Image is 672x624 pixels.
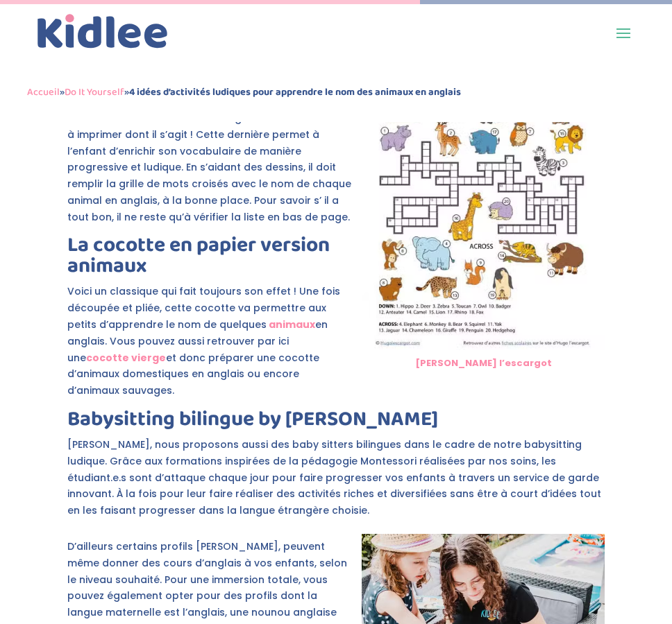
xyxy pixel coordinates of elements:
a: cocotte vierge [86,351,166,365]
p: [PERSON_NAME], nous proposons aussi des baby sitters bilingues dans le cadre de notre babysitting... [67,437,605,529]
a: Accueil [27,84,60,101]
strong: Babysitting bilingue by [PERSON_NAME] [67,403,438,436]
a: animaux [269,318,315,331]
h2: La cocotte en papier version animaux [67,235,605,284]
span: » » [27,84,461,101]
strong: 4 idées d’activités ludiques pour apprendre le nom des animaux en anglais [129,84,461,101]
p: Voici un classique qui fait toujours son effet ! Une fois découpée et pliée, cette cocotte va per... [67,284,605,409]
img: les animaux en anglais : mots croisés [362,8,605,351]
a: Do It Yourself [65,84,124,101]
a: [PERSON_NAME] l’escargot [415,356,552,370]
p: Normalement, Cette fois-ci, ce n’est pas un cahier de vacances mais une grille de mots croisés à ... [67,61,605,236]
